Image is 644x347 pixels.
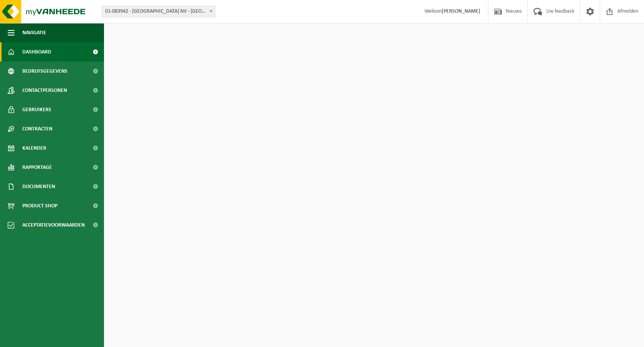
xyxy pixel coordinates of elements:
[22,196,57,215] span: Product Shop
[102,6,215,17] span: 01-083942 - DELIBARN VEURNE NV - VEURNE
[22,23,46,42] span: Navigatie
[22,119,52,138] span: Contracten
[22,138,46,158] span: Kalender
[22,81,67,100] span: Contactpersonen
[22,100,51,119] span: Gebruikers
[22,42,51,62] span: Dashboard
[22,177,55,196] span: Documenten
[22,62,67,81] span: Bedrijfsgegevens
[22,158,52,177] span: Rapportage
[442,8,480,14] strong: [PERSON_NAME]
[22,215,85,235] span: Acceptatievoorwaarden
[102,6,215,17] span: 01-083942 - DELIBARN VEURNE NV - VEURNE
